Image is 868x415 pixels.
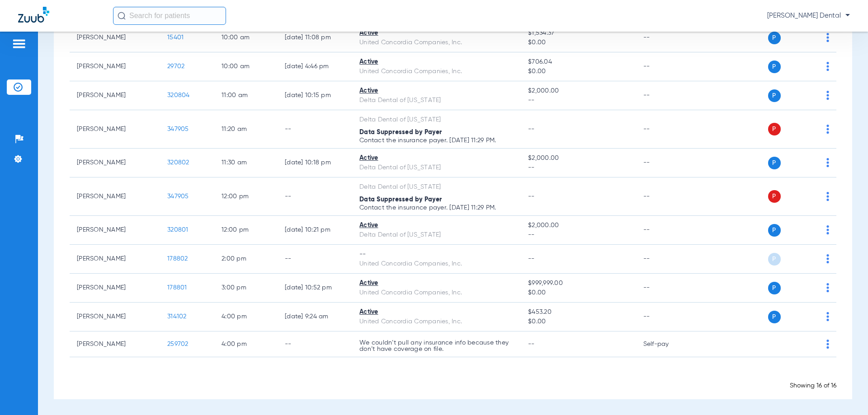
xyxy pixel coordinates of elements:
td: -- [636,110,697,149]
span: $999,999.00 [528,279,628,288]
div: -- [359,250,514,259]
img: group-dot-blue.svg [826,158,829,167]
span: 320804 [167,92,190,98]
img: group-dot-blue.svg [826,312,829,321]
div: Delta Dental of [US_STATE] [359,115,514,125]
td: [PERSON_NAME] [70,52,160,81]
td: -- [278,245,352,274]
span: P [768,32,781,44]
td: -- [636,81,697,110]
p: We couldn’t pull any insurance info because they don’t have coverage on file. [359,340,514,352]
td: 10:00 AM [214,52,278,81]
span: $2,000.00 [528,221,628,230]
div: Active [359,57,514,67]
td: [PERSON_NAME] [70,177,160,216]
input: Search for patients [113,7,226,25]
span: -- [528,96,628,105]
span: $0.00 [528,38,628,47]
span: 320802 [167,159,189,166]
span: 178801 [167,284,187,291]
div: United Concordia Companies, Inc. [359,259,514,269]
td: 2:00 PM [214,245,278,274]
img: group-dot-blue.svg [826,225,829,234]
span: $2,000.00 [528,154,628,163]
td: -- [636,23,697,52]
span: 29702 [167,63,184,70]
td: -- [636,274,697,303]
td: [PERSON_NAME] [70,245,160,274]
td: 11:00 AM [214,81,278,110]
div: United Concordia Companies, Inc. [359,288,514,298]
td: -- [636,52,697,81]
img: Zuub Logo [18,7,49,23]
span: [PERSON_NAME] Dental [767,11,850,20]
td: 11:30 AM [214,149,278,177]
td: -- [278,110,352,149]
td: 12:00 PM [214,177,278,216]
td: -- [636,303,697,331]
td: [PERSON_NAME] [70,81,160,110]
div: Active [359,279,514,288]
td: [PERSON_NAME] [70,216,160,245]
span: $1,534.37 [528,28,628,38]
span: P [768,157,781,169]
div: Delta Dental of [US_STATE] [359,230,514,240]
td: [DATE] 10:15 PM [278,81,352,110]
p: Contact the insurance payer. [DATE] 11:29 PM. [359,137,514,144]
div: Delta Dental of [US_STATE] [359,163,514,173]
td: [PERSON_NAME] [70,303,160,331]
span: 178802 [167,256,188,262]
td: -- [636,177,697,216]
img: group-dot-blue.svg [826,62,829,71]
span: 259702 [167,341,189,347]
span: $0.00 [528,288,628,298]
td: 4:00 PM [214,303,278,331]
td: [DATE] 9:24 AM [278,303,352,331]
td: [DATE] 11:08 PM [278,23,352,52]
div: Active [359,308,514,317]
td: [PERSON_NAME] [70,110,160,149]
div: United Concordia Companies, Inc. [359,67,514,76]
iframe: Chat Widget [823,372,868,415]
div: United Concordia Companies, Inc. [359,317,514,326]
span: $706.04 [528,57,628,67]
td: [DATE] 10:52 PM [278,274,352,303]
span: Showing 16 of 16 [790,382,836,389]
span: $0.00 [528,67,628,76]
span: -- [528,341,535,347]
span: 320801 [167,227,189,233]
span: P [768,61,781,73]
img: Search Icon [118,12,126,20]
p: Contact the insurance payer. [DATE] 11:29 PM. [359,205,514,211]
td: [PERSON_NAME] [70,23,160,52]
td: [PERSON_NAME] [70,149,160,177]
td: -- [636,216,697,245]
div: Active [359,86,514,96]
span: -- [528,193,535,200]
td: [DATE] 4:46 PM [278,52,352,81]
span: -- [528,163,628,173]
td: -- [278,177,352,216]
span: $2,000.00 [528,86,628,96]
td: 4:00 PM [214,331,278,357]
div: Active [359,28,514,38]
img: group-dot-blue.svg [826,33,829,42]
span: -- [528,126,535,132]
img: hamburger-icon [12,38,26,49]
img: group-dot-blue.svg [826,192,829,201]
div: Active [359,221,514,230]
span: P [768,89,781,102]
span: 347905 [167,126,189,132]
span: P [768,224,781,237]
span: Data Suppressed by Payer [359,129,442,135]
span: P [768,190,781,203]
div: Active [359,154,514,163]
img: group-dot-blue.svg [826,91,829,100]
td: -- [636,245,697,274]
span: P [768,311,781,323]
td: [DATE] 10:18 PM [278,149,352,177]
td: 3:00 PM [214,274,278,303]
div: United Concordia Companies, Inc. [359,38,514,47]
img: group-dot-blue.svg [826,340,829,349]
